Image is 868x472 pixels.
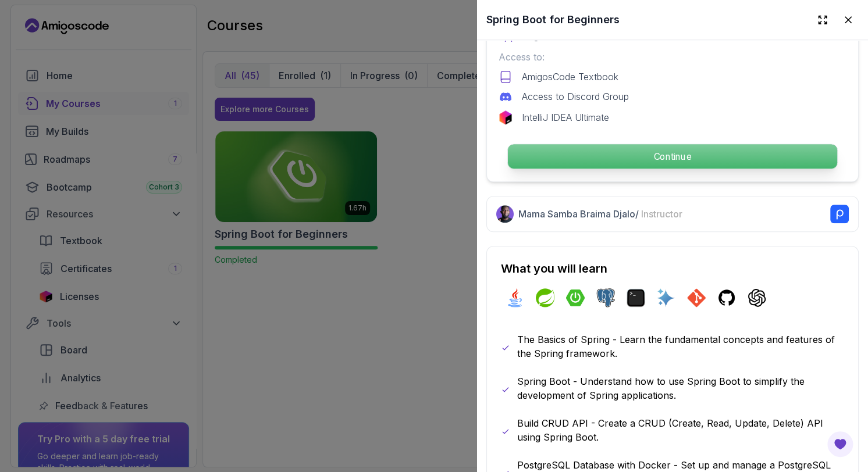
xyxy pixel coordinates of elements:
img: jetbrains logo [499,110,513,124]
span: Instructor [641,208,682,220]
img: ai logo [657,288,675,307]
img: Nelson Djalo [496,205,514,223]
h2: What you will learn [501,260,844,277]
p: Access to Discord Group [522,90,629,103]
p: Mama Samba Braima Djalo / [518,207,682,221]
img: terminal logo [627,288,645,307]
img: spring-boot logo [566,288,585,307]
img: git logo [687,288,706,307]
img: postgres logo [596,288,615,307]
img: chatgpt logo [748,288,766,307]
p: Continue [508,144,837,169]
button: Expand drawer [812,9,833,30]
p: The Basics of Spring - Learn the fundamental concepts and features of the Spring framework. [517,332,844,360]
button: Open Feedback Button [826,430,854,458]
h2: Spring Boot for Beginners [486,12,620,28]
img: spring logo [536,288,554,307]
p: IntelliJ IDEA Ultimate [522,110,609,124]
p: Build CRUD API - Create a CRUD (Create, Read, Update, Delete) API using Spring Boot. [517,416,844,444]
img: java logo [506,288,524,307]
img: github logo [717,288,736,307]
p: AmigosCode Textbook [522,70,618,84]
button: Continue [507,144,838,169]
p: Spring Boot - Understand how to use Spring Boot to simplify the development of Spring applications. [517,374,844,402]
p: Access to: [499,50,846,64]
